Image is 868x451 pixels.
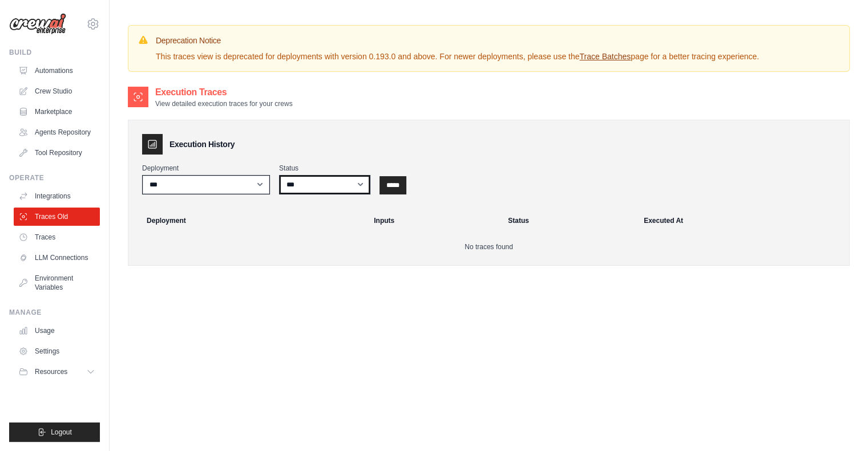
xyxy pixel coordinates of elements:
[14,123,100,141] a: Agents Repository
[9,422,100,442] button: Logout
[14,103,100,121] a: Marketplace
[14,82,100,100] a: Crew Studio
[51,428,72,437] span: Logout
[142,242,835,251] p: No traces found
[9,308,100,317] div: Manage
[9,173,100,182] div: Operate
[14,322,100,340] a: Usage
[367,208,501,233] th: Inputs
[14,269,100,296] a: Environment Variables
[14,342,100,360] a: Settings
[155,99,293,108] p: View detailed execution traces for your crews
[142,164,270,173] label: Deployment
[279,164,370,173] label: Status
[14,144,100,162] a: Tool Repository
[579,52,631,61] a: Trace Batches
[14,187,100,205] a: Integrations
[14,208,100,226] a: Traces Old
[14,249,100,267] a: LLM Connections
[14,228,100,246] a: Traces
[501,208,637,233] th: Status
[35,367,67,376] span: Resources
[9,48,100,57] div: Build
[155,86,293,99] h2: Execution Traces
[637,208,845,233] th: Executed At
[156,51,759,62] p: This traces view is deprecated for deployments with version 0.193.0 and above. For newer deployme...
[14,363,100,381] button: Resources
[133,208,367,233] th: Deployment
[156,35,759,46] h3: Deprecation Notice
[169,139,235,150] h3: Execution History
[14,62,100,80] a: Automations
[9,13,66,35] img: Logo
